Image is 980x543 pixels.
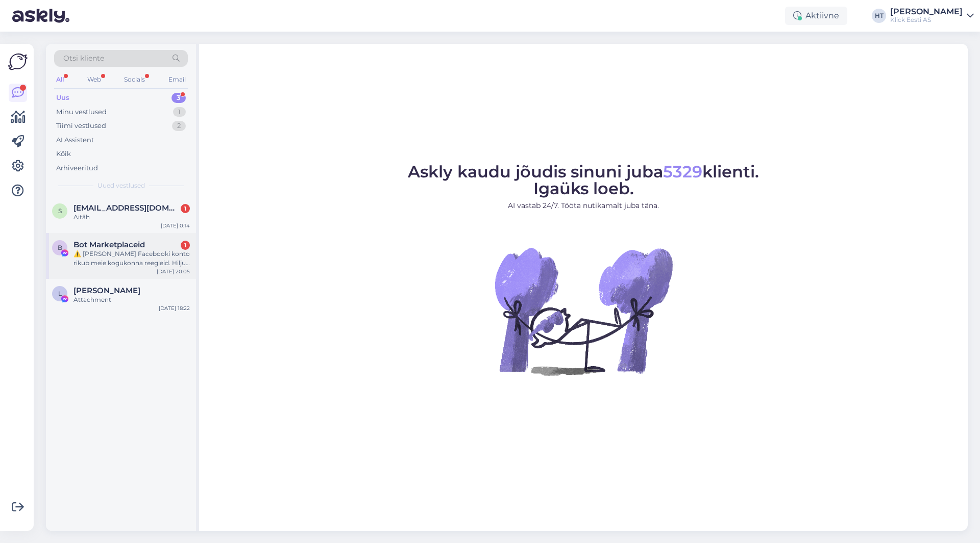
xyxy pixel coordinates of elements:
[408,200,759,211] p: AI vastab 24/7. Tööta nutikamalt juba täna.
[56,135,94,145] div: AI Assistent
[890,8,974,24] a: [PERSON_NAME]Klick Eesti AS
[58,207,62,215] span: s
[56,149,71,159] div: Kõik
[161,222,190,229] div: [DATE] 0:14
[63,53,104,64] span: Otsi kliente
[890,16,963,24] div: Klick Eesti AS
[73,240,145,249] span: Bot Marketplaceid
[171,93,186,103] div: 3
[663,162,702,182] span: 5329
[890,8,963,16] div: [PERSON_NAME]
[181,204,190,213] div: 1
[97,181,145,190] span: Uued vestlused
[58,244,62,251] span: B
[56,121,106,131] div: Tiimi vestlused
[872,9,886,23] div: HT
[54,73,66,86] div: All
[492,219,675,403] img: No Chat active
[166,73,188,86] div: Email
[172,121,186,131] div: 2
[56,163,98,173] div: Arhiveeritud
[122,73,147,86] div: Socials
[73,295,190,304] div: Attachment
[157,268,190,275] div: [DATE] 20:05
[73,213,190,222] div: Aitäh
[181,241,190,250] div: 1
[408,162,759,198] span: Askly kaudu jõudis sinuni juba klienti. Igaüks loeb.
[85,73,103,86] div: Web
[56,107,107,117] div: Minu vestlused
[73,286,140,295] span: Lusine Orlova
[173,107,186,117] div: 1
[73,203,180,213] span: sandrakartsev13@gmail.com
[8,52,28,71] img: Askly Logo
[785,7,847,25] div: Aktiivne
[73,249,190,268] div: ⚠️ [PERSON_NAME] Facebooki konto rikub meie kogukonna reegleid. Hiljuti on meie süsteem saanud ka...
[58,290,62,297] span: L
[56,93,69,103] div: Uus
[159,304,190,312] div: [DATE] 18:22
